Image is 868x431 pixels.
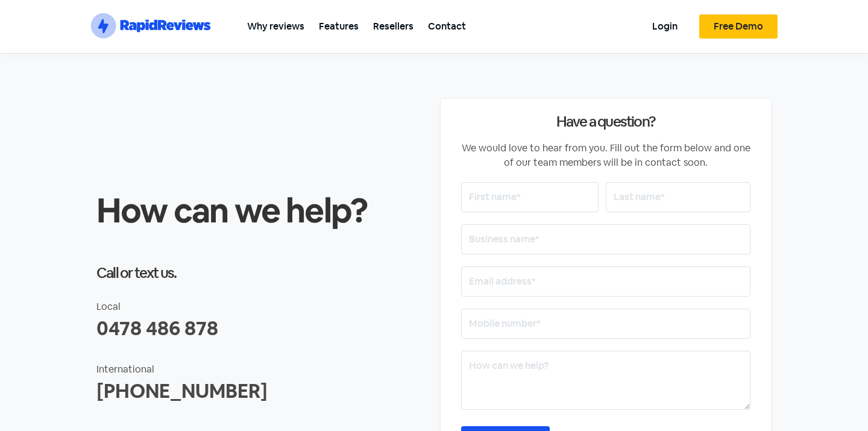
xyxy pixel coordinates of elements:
[96,362,428,377] div: International
[366,13,421,40] a: Resellers
[645,13,685,40] a: Login
[461,141,750,170] div: We would love to hear from you. Fill out the form below and one of our team members will be in co...
[461,115,750,129] h2: Have a question?
[96,193,428,227] h2: How can we help?
[714,22,763,31] span: Free Demo
[96,266,428,280] h2: Call or text us.
[461,182,599,212] input: First name*
[461,266,750,297] input: Email address*
[421,13,473,40] a: Contact
[96,314,428,343] div: 0478 486 878
[699,14,778,39] a: Free Demo
[240,13,312,40] a: Why reviews
[606,182,750,212] input: Last name*
[461,309,750,339] input: Mobile number*
[96,377,428,406] div: [PHONE_NUMBER]
[461,224,750,254] input: Business name*
[312,13,366,40] a: Features
[96,300,428,314] div: Local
